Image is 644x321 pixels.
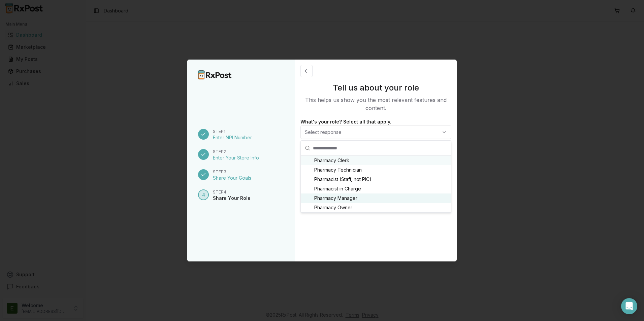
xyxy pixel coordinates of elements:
div: Enter Your Store Info [213,154,259,161]
div: Suggestions [301,156,451,212]
label: What's your role? Select all that apply. [300,119,391,124]
div: Step 4 [213,189,251,195]
span: Pharmacy Manager [314,195,357,202]
div: Step 2 [213,149,259,154]
div: Step 1 [213,129,252,134]
img: RxPost Logo [198,70,232,79]
div: Step 3 [213,169,251,175]
div: Enter NPI Number [213,134,252,141]
span: Pharmacist (Staff, not PIC) [314,176,372,183]
button: Select response [300,126,451,139]
span: 4 [202,191,205,198]
div: Share Your Goals [213,175,251,181]
span: Select response [305,129,347,136]
span: Pharmacy Clerk [314,157,349,164]
p: This helps us show you the most relevant features and content. [300,96,451,112]
h3: Tell us about your role [300,82,451,93]
span: Pharmacy Owner [314,204,352,211]
div: Share Your Role [213,195,251,202]
span: Pharmacist in Charge [314,185,361,192]
span: Pharmacy Technician [314,167,362,173]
